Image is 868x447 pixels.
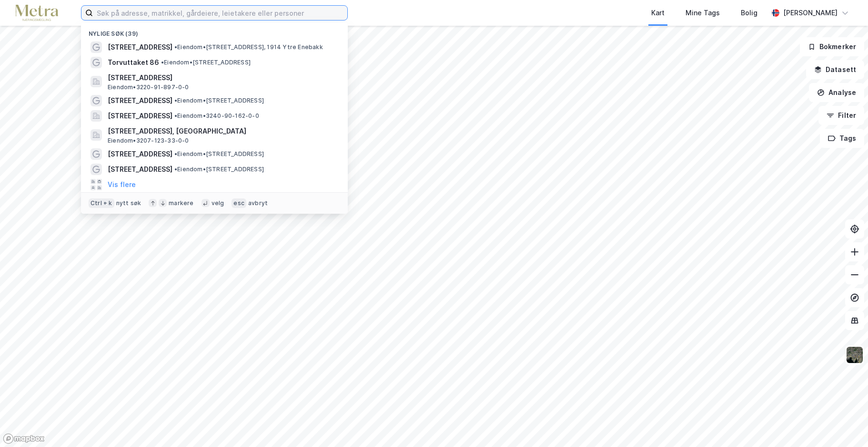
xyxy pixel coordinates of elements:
[108,83,189,91] span: Eiendom • 3220-91-897-0-0
[820,401,868,447] div: Kontrollprogram for chat
[248,199,268,207] div: avbryt
[174,97,264,104] span: Eiendom • [STREET_ADDRESS]
[820,129,864,148] button: Tags
[174,97,177,104] span: •
[3,433,45,444] a: Mapbox homepage
[232,198,246,208] div: esc
[174,150,264,158] span: Eiendom • [STREET_ADDRESS]
[108,137,189,145] span: Eiendom • 3207-123-33-0-0
[108,164,172,175] span: [STREET_ADDRESS]
[108,110,172,122] span: [STREET_ADDRESS]
[741,7,757,19] div: Bolig
[108,125,336,137] span: [STREET_ADDRESS], [GEOGRAPHIC_DATA]
[174,112,259,120] span: Eiendom • 3240-90-162-0-0
[161,59,251,66] span: Eiendom • [STREET_ADDRESS]
[846,346,864,364] img: 9k=
[93,6,347,20] input: Søk på adresse, matrikkel, gårdeiere, leietakere eller personer
[89,198,114,208] div: Ctrl + k
[174,150,177,157] span: •
[212,199,224,207] div: velg
[108,148,172,160] span: [STREET_ADDRESS]
[686,7,720,19] div: Mine Tags
[108,72,336,83] span: [STREET_ADDRESS]
[820,401,868,447] iframe: Chat Widget
[161,59,164,66] span: •
[174,43,323,51] span: Eiendom • [STREET_ADDRESS], 1914 Ytre Enebakk
[108,179,136,190] button: Vis flere
[800,37,864,56] button: Bokmerker
[174,43,177,51] span: •
[783,7,838,19] div: [PERSON_NAME]
[818,106,864,125] button: Filter
[651,7,665,19] div: Kart
[174,112,177,119] span: •
[809,83,864,102] button: Analyse
[15,5,58,21] img: metra-logo.256734c3b2bbffee19d4.png
[116,199,141,207] div: nytt søk
[174,166,177,173] span: •
[108,57,159,68] span: Torvuttaket 86
[108,95,172,106] span: [STREET_ADDRESS]
[174,166,264,173] span: Eiendom • [STREET_ADDRESS]
[806,60,864,79] button: Datasett
[169,199,193,207] div: markere
[108,42,172,53] span: [STREET_ADDRESS]
[81,22,348,40] div: Nylige søk (39)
